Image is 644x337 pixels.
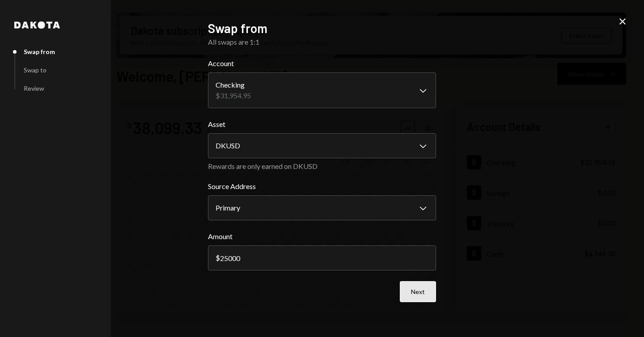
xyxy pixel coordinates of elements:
[208,195,436,220] button: Source Address
[24,48,55,55] div: Swap from
[208,72,436,108] button: Account
[208,162,436,170] div: Rewards are only earned on DKUSD
[400,281,436,302] button: Next
[216,253,220,262] div: $
[208,37,436,47] div: All swaps are 1:1
[24,84,44,92] div: Review
[208,119,436,130] label: Asset
[208,181,436,192] label: Source Address
[208,245,436,270] input: 0.00
[208,133,436,158] button: Asset
[24,66,47,74] div: Swap to
[208,58,436,69] label: Account
[208,231,436,242] label: Amount
[208,20,436,37] h2: Swap from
